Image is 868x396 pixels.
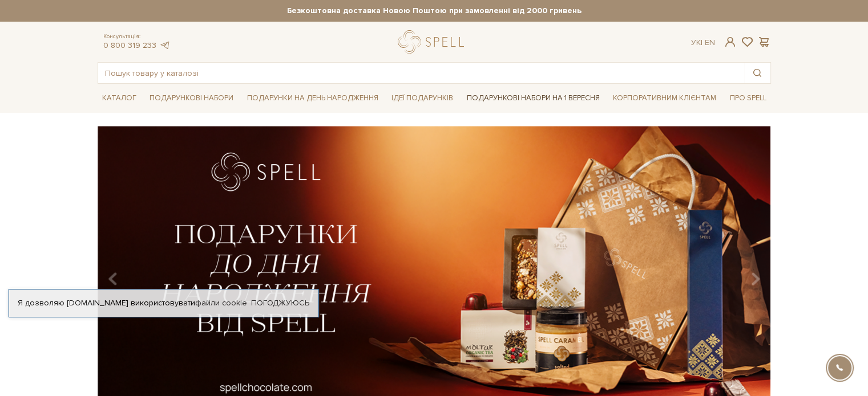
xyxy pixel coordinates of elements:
a: telegram [159,40,171,50]
strong: Безкоштовна доставка Новою Поштою при замовленні від 2000 гривень [98,6,771,16]
span: Консультація: [103,33,171,40]
div: Ук [691,38,715,48]
span: | [701,38,703,47]
a: Подарункові набори [145,89,238,107]
a: Подарункові набори на 1 Вересня [462,88,604,108]
a: Погоджуюсь [251,298,309,308]
input: Пошук товару у каталозі [98,63,744,83]
button: Пошук товару у каталозі [744,63,770,83]
a: Каталог [98,89,141,107]
a: Ідеї подарунків [387,89,458,107]
a: Подарунки на День народження [243,89,383,107]
a: En [705,38,715,47]
a: Про Spell [725,89,771,107]
a: файли cookie [195,298,247,308]
a: Корпоративним клієнтам [608,88,721,108]
div: Я дозволяю [DOMAIN_NAME] використовувати [9,298,318,308]
a: 0 800 319 233 [103,40,156,50]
